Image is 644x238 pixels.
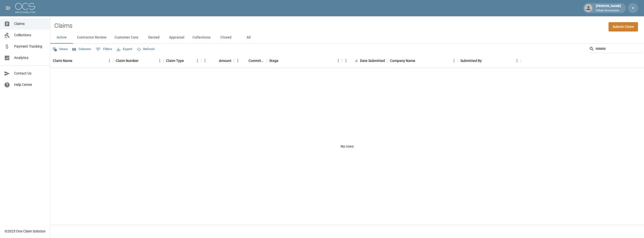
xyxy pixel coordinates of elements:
button: Refresh [135,45,156,53]
span: Contact Us [14,71,46,76]
div: Claim Name [50,54,113,68]
button: Appraisal [165,31,188,44]
div: Claim Type [164,54,201,68]
button: Menu [513,57,521,64]
span: Claims [14,21,46,26]
div: Submitted By [460,54,482,68]
button: Sort [242,57,249,64]
div: Committed Amount [249,54,264,68]
div: Stage [267,54,342,68]
button: Sort [212,57,219,64]
p: Rehab Restoration [596,9,621,13]
div: Amount [201,54,234,68]
button: Sort [278,57,286,64]
div: Claim Name [53,54,72,68]
button: Active [50,31,73,44]
div: Company Name [390,54,415,68]
button: Contractor Review [73,31,110,44]
button: Show filters [94,45,113,53]
button: All [237,31,260,44]
button: Menu [201,57,209,64]
div: Stage [269,54,278,68]
div: dynamic tabs [50,31,644,44]
button: Menu [450,57,458,64]
button: Menu [156,57,164,64]
button: Sort [415,57,422,64]
button: Views [51,45,69,53]
h2: Claims [54,22,72,29]
div: Amount [219,54,231,68]
div: Date Submitted [342,54,387,68]
span: Help Center [14,82,46,87]
button: Export [115,45,133,53]
button: Closed [215,31,237,44]
button: Customer Care [110,31,142,44]
div: Committed Amount [234,54,267,68]
button: Sort [353,57,360,64]
div: Claim Number [113,54,164,68]
button: Denied [142,31,165,44]
div: Company Name [387,54,458,68]
button: Menu [106,57,113,64]
button: open drawer [3,3,13,13]
div: Search [589,45,643,54]
div: © 2025 One Claim Solution [5,229,46,234]
button: Menu [194,57,201,64]
span: Collections [14,32,46,38]
button: Sort [184,57,191,64]
div: Claim Type [166,54,184,68]
span: Payment Tracking [14,44,46,49]
div: Claim Number [116,54,139,68]
div: No rows [50,68,644,225]
div: [PERSON_NAME] [594,4,623,13]
button: Select columns [71,45,92,53]
button: Sort [482,57,489,64]
div: Submitted By [458,54,521,68]
button: Menu [335,57,342,64]
button: Sort [139,57,146,64]
button: Menu [342,57,350,64]
a: Submit Claim [609,22,638,31]
button: Collections [188,31,215,44]
img: ocs-logo-white-transparent.png [15,3,35,13]
button: Sort [72,57,79,64]
button: Menu [234,57,242,64]
span: Analytics [14,55,46,60]
div: Date Submitted [360,54,385,68]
